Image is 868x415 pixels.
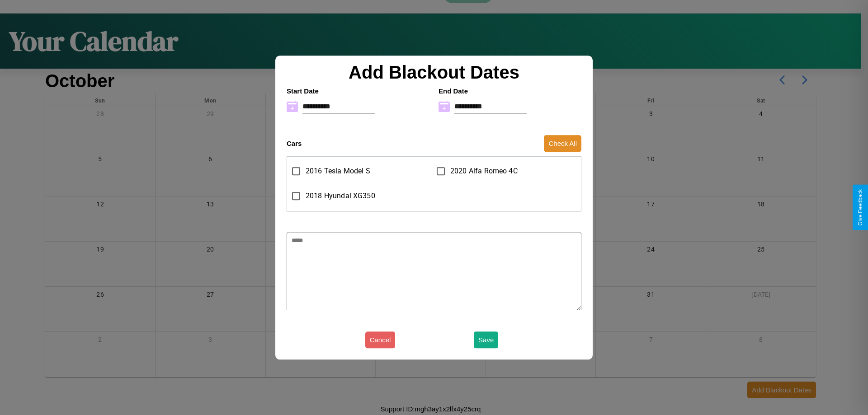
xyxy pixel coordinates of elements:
[857,189,863,226] div: Give Feedback
[365,331,396,348] button: Cancel
[306,166,370,177] span: 2016 Tesla Model S
[544,135,581,152] button: Check All
[450,166,518,177] span: 2020 Alfa Romeo 4C
[439,87,581,95] h4: End Date
[282,62,586,83] h2: Add Blackout Dates
[287,140,302,147] h4: Cars
[306,191,375,201] span: 2018 Hyundai XG350
[287,87,429,95] h4: Start Date
[474,331,498,348] button: Save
